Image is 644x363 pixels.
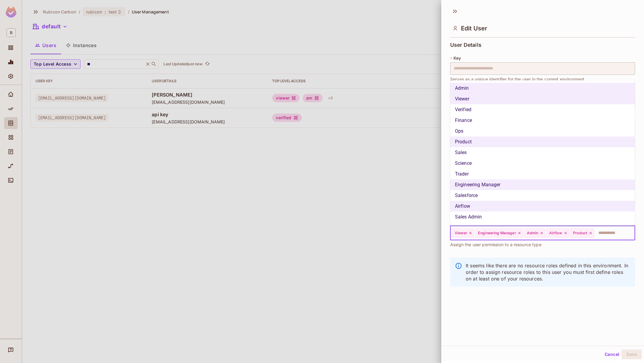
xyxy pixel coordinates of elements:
li: Ops [450,126,635,136]
button: Close [632,232,633,233]
span: Admin [527,231,538,235]
li: Supply Manager [450,222,635,233]
button: Save [622,350,642,359]
li: Admin [450,83,635,94]
span: Engineering Manager [478,231,516,235]
li: Airflow [450,201,635,212]
div: Admin [524,229,545,238]
p: It seems like there are no resource roles defined in this environment. In order to assign resourc... [466,262,630,282]
li: Engineering Manager [450,179,635,190]
span: User Details [450,42,482,48]
button: Cancel [602,350,622,359]
li: Finance [450,115,635,126]
span: Product [573,231,587,235]
div: Viewer [452,229,474,238]
span: Edit User [461,25,487,32]
li: Sales Admin [450,212,635,222]
li: Trader [450,169,635,179]
div: Product [570,229,594,238]
li: Viewer [450,94,635,104]
span: Viewer [455,231,467,235]
span: Serves as a unique identifier for the user in the current environment. [450,76,586,83]
div: Engineering Manager [475,229,523,238]
li: Sales [450,147,635,158]
span: Airflow [549,231,562,235]
span: Key [453,56,461,61]
li: Product [450,136,635,147]
div: Airflow [547,229,569,238]
span: Assign the user permission to a resource type [450,241,541,248]
li: Science [450,158,635,169]
li: Verified [450,104,635,115]
li: Salesforce [450,190,635,201]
